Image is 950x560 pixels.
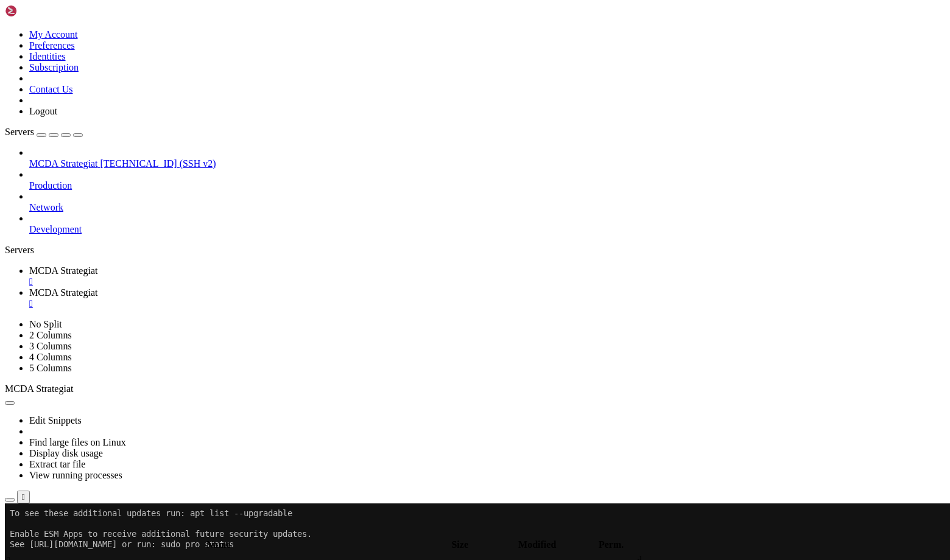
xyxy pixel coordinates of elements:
[29,202,945,213] a: Network
[5,460,792,471] x-row: -rw-r--r-- 1 root root 0 [DATE] 10:16 /root/ft_userdata/user_data/config-bot3.json
[156,88,200,97] span: freqtrade
[5,127,34,137] span: Servers
[5,295,624,304] span: 65265b714eb2 freqtradeorg/freqtrade:stable "freqtrade trade --c…" 15 hours ago Up 15 hours 8080/tcp
[448,160,492,170] span: notebooks
[58,119,102,128] span: dashboard
[29,40,75,51] a: Preferences
[5,98,792,108] x-row: root@ubuntu-4gb-hel1-1:~# cd ft_userdata
[29,224,945,235] a: Development
[5,429,792,439] x-row: root@ubuntu-4gb-hel1-1:~/ft_userdata/user_data# cp /root/ft_userdata/user_data/config-bot3.json.b...
[380,170,399,180] span: plot
[29,158,945,169] a: MCDA Strategiat [TECHNICAL_ID] (SSH v2)
[29,180,945,191] a: Production
[5,212,792,222] x-row: CONTAINER ID IMAGE COMMAND CREATED STATUS PORTS
[100,158,216,169] span: [TECHNICAL_ID] (SSH v2)
[5,26,792,36] x-row: Enable ESM Apps to receive additional future security updates.
[5,129,792,139] x-row: docker-compose.cloudflared.yml 'docker lisaosat.yml2222' https-proxy.yml222 webAPP.yml33333
[29,202,63,212] span: Network
[497,129,521,139] span: nginx
[248,160,307,170] span: freqaimodels
[5,243,792,253] x-row: freqtrade-bot3
[5,139,792,150] x-row: root@ubuntu-4gb-hel1-1:~/ft_userdata# cd user_data
[5,160,83,170] span: backtest_results
[5,108,792,119] x-row: root@ubuntu-4gb-hel1-1:~/ft_userdata# ls
[10,119,44,128] span: certbot
[5,245,945,256] div: Servers
[5,346,792,357] x-row: root@ubuntu-4gb-hel1-1:~/ft_userdata/user_data# ls -lt /root/ft_userdata/user_data/config-bot3.json
[29,84,73,94] a: Contact Us
[29,319,62,329] a: No Split
[17,491,30,503] button: 
[302,119,322,128] span: html
[29,213,945,235] li: Development
[5,305,792,315] x-row: freqtrade-bot1
[29,276,945,287] a: 
[546,119,560,128] span: var
[29,341,72,351] a: 3 Columns
[171,170,190,180] span: data
[29,287,945,309] a: MCDA Strategiat
[5,274,614,284] span: 5104c6de6d8c nginx:alpine "/docker-entrypoint.…" 15 hours ago Up 15 hours 80/tcp
[29,287,97,298] span: MCDA Strategiat
[594,119,609,128] span: web
[312,129,409,139] span: grafana-provisioning
[432,539,488,551] th: Size: activate to sort column ascending
[5,471,792,481] x-row: root@ubuntu-4gb-hel1-1:~/ft_userdata/user_data# docker
[5,222,792,233] x-row: NAMES
[586,539,635,551] th: Perm.: activate to sort column ascending
[5,127,83,137] a: Servers
[5,383,73,394] span: MCDA Strategiat
[5,284,792,295] x-row: shaftbot-home
[209,88,263,97] span: ft_userdata
[29,51,66,61] a: Identities
[404,119,453,128] span: monitoring
[5,315,624,325] span: d43d5d796d78 freqtradeorg/freqtrade:stable "freqtrade trade --c…" 15 hours ago Up 15 hours 8080/tcp
[5,36,792,46] x-row: See [URL][DOMAIN_NAME] or run: sudo pro status
[6,539,431,551] th: Name: activate to sort column descending
[5,264,792,274] x-row: nginx-proxy
[5,5,75,17] img: Shellngn
[5,419,792,429] x-row: -rw-r--r-- 1 root root 0 [DATE] 10:16 /root/ft_userdata/user_data/config-bot3.json
[5,181,792,191] x-row: root@ubuntu-4gb-hel1-1:~/ft_userdata/user_data# nano config-bot3.json
[502,160,551,170] span: strategies
[5,201,792,212] x-row: root@ubuntu-4gb-hel1-1:~/ft_userdata/user_data# docker ps
[341,170,370,180] span: models
[5,170,792,181] x-row: config config-bot2.json hyperopt.lock tradesv3.sqlite tradesv3.sqlite-wal
[5,377,792,388] x-row: cp: cannot stat '/root/ft_userdata/user_data/config-bot3.json.bak': No such file or directory
[5,398,792,408] x-row: cp: cannot stat '/root/ft_userdata/user_data/config-bot3.json.bak': No such file or directory
[5,160,792,170] x-row: config-bot1.json config-bot3.json tradesv3.sqlite-shm
[5,5,792,15] x-row: To see these additional updates run: apt list --upgradable
[5,119,792,129] x-row: docker-compose.yml prometheus22233.yml
[29,191,945,213] li: Network
[390,88,434,97] span: user_data
[560,129,604,139] span: user_data
[29,415,82,425] a: Edit Snippets
[29,180,72,191] span: Production
[5,233,570,242] span: 590a0bc5193e freqtradeorg/freqtrade:stable "freqtrade webserver…" 15 hours ago Restarting (1) 10 ...
[29,224,82,234] span: Development
[29,363,72,373] a: 5 Columns
[29,29,78,40] a: My Account
[322,160,399,170] span: hyperopt_results
[5,357,792,367] x-row: -rw-r--r-- 1 root root 0 [DATE] 10:16 /root/ft_userdata/user_data/config-bot3.json
[22,492,25,502] div: 
[5,191,792,201] x-row: root@ubuntu-4gb-hel1-1:~/ft_userdata/user_data# nano config-bot2.json
[29,437,126,447] a: Find large files on Linux
[667,129,702,139] span: vhost.d
[5,326,792,336] x-row: freqtrade-bot2
[10,129,34,139] span: certs
[489,539,585,551] th: Modified: activate to sort column ascending
[29,448,103,458] a: Display disk usage
[29,352,72,362] a: 4 Columns
[409,160,429,170] span: logs
[287,471,292,481] div: (55, 45)
[5,408,792,419] x-row: root@ubuntu-4gb-hel1-1:~/ft_userdata/user_data# ls -lt /root/ft_userdata/user_data/config-bot3.json
[5,150,792,160] x-row: root@ubuntu-4gb-hel1-1:~/ft_userdata/user_data# ls
[29,298,945,309] div: 
[29,147,945,169] li: MCDA Strategiat [TECHNICAL_ID] (SSH v2)
[5,88,792,98] x-row: config.json docker-compose.yml index.html prometheus.yml
[5,67,792,77] x-row: Last login: [DATE] from [TECHNICAL_ID]
[29,106,57,116] a: Logout
[190,119,283,128] span: freqtrade-dashboard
